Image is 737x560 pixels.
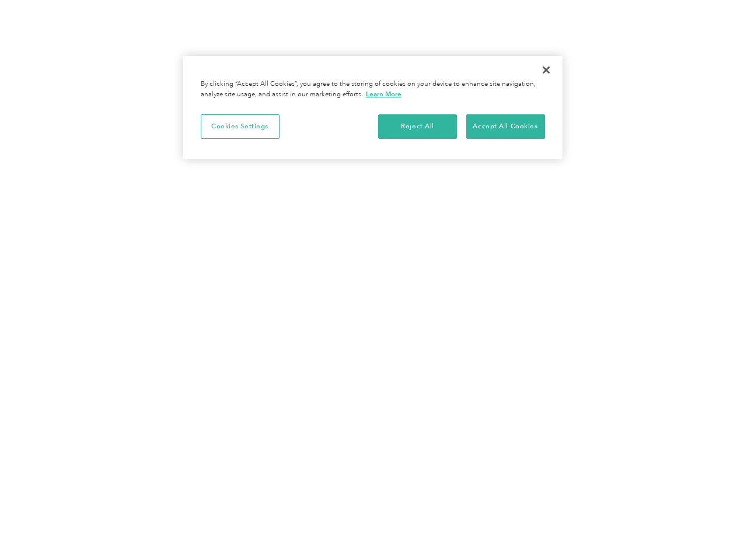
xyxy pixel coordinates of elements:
button: Accept All Cookies [466,114,545,139]
a: More information about your privacy, opens in a new tab [366,90,401,98]
div: Cookie banner [183,56,563,159]
button: Cookies Settings [201,114,280,139]
button: Reject All [378,114,457,139]
div: By clicking “Accept All Cookies”, you agree to the storing of cookies on your device to enhance s... [201,79,545,100]
button: Close [533,57,559,83]
div: Privacy [183,56,563,159]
